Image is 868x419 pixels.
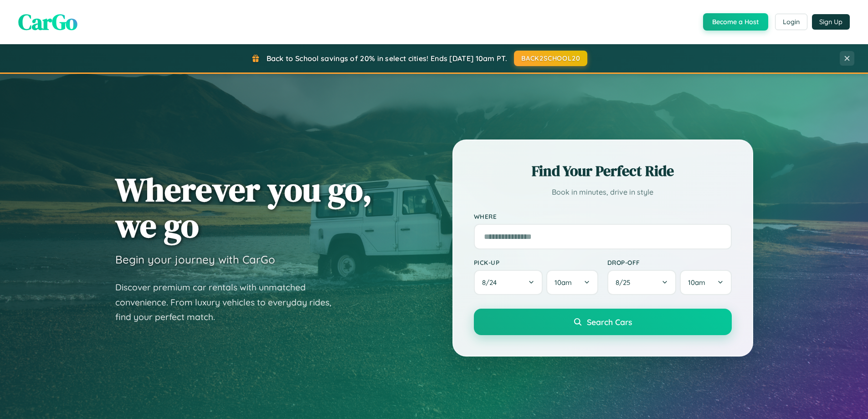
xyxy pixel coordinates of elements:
label: Where [474,212,732,220]
span: 8 / 24 [482,278,501,287]
span: Back to School savings of 20% in select cities! Ends [DATE] 10am PT. [267,54,507,63]
p: Book in minutes, drive in style [474,186,732,199]
button: Login [775,14,807,30]
button: 8/25 [607,270,677,295]
button: Search Cars [474,309,732,335]
span: 8 / 25 [616,278,635,287]
h1: Wherever you go, we go [115,171,372,243]
button: Sign Up [812,14,850,30]
span: 10am [555,278,572,287]
span: Search Cars [587,317,632,327]
button: BACK2SCHOOL20 [514,51,587,66]
button: Become a Host [703,13,768,31]
button: 8/24 [474,270,543,295]
h2: Find Your Perfect Ride [474,161,732,181]
span: 10am [688,278,705,287]
label: Drop-off [607,259,732,266]
label: Pick-up [474,259,598,266]
button: 10am [680,270,731,295]
h3: Begin your journey with CarGo [115,253,275,266]
span: CarGo [18,7,77,37]
p: Discover premium car rentals with unmatched convenience. From luxury vehicles to everyday rides, ... [115,280,343,325]
button: 10am [546,270,598,295]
